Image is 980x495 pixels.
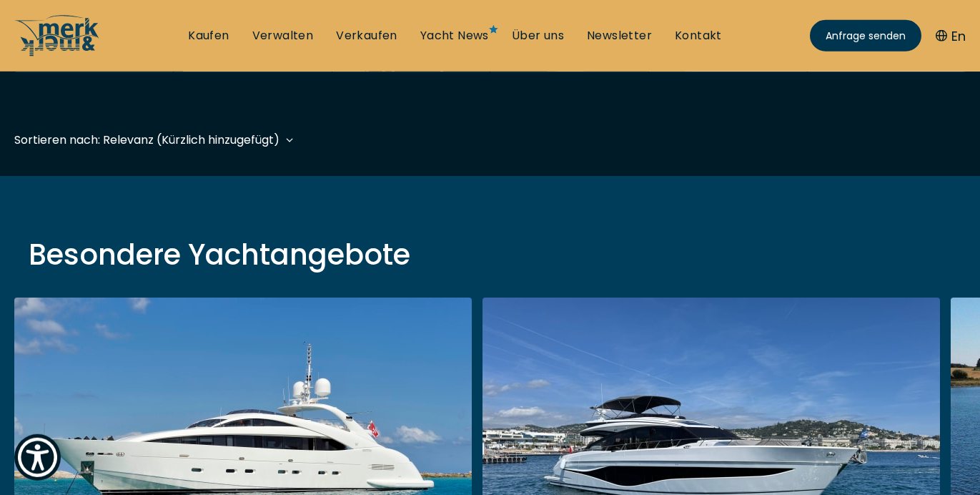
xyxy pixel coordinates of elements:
a: Über uns [512,28,564,44]
a: Kaufen [188,28,229,44]
a: Kontakt [675,28,722,44]
a: Anfrage senden [810,20,921,52]
button: En [936,26,966,46]
a: Verkaufen [336,28,397,44]
a: Verwalten [252,28,314,44]
a: Yacht News [420,28,489,44]
div: Sortieren nach: Relevanz (Kürzlich hinzugefügt) [14,131,279,149]
button: Show Accessibility Preferences [14,434,61,481]
span: Anfrage senden [826,29,906,44]
a: Newsletter [587,28,652,44]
